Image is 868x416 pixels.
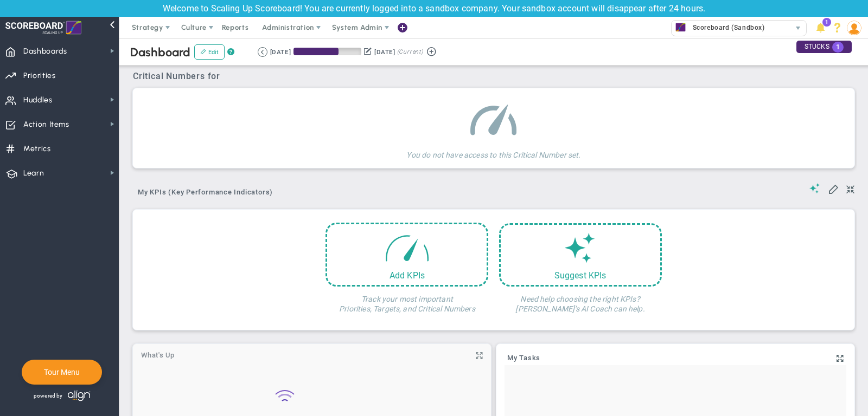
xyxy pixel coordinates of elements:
[847,21,861,35] img: 193898.Person.photo
[23,89,53,112] span: Huddles
[812,17,829,38] li: Announcements
[181,23,207,31] span: Culture
[23,113,69,136] span: Action Items
[262,23,314,31] span: Administration
[790,21,806,36] span: select
[23,40,67,63] span: Dashboards
[293,48,361,55] div: Period Progress: 66% Day 60 of 90 with 30 remaining.
[832,42,844,53] span: 1
[327,270,487,281] div: Add KPIs
[133,71,223,81] span: Critical Numbers for
[22,387,137,404] div: Powered by Align
[194,44,225,60] button: Edit
[23,64,56,87] span: Priorities
[41,367,83,377] button: Tour Menu
[132,23,163,31] span: Strategy
[501,270,660,281] div: Suggest KPIs
[216,17,254,38] span: Reports
[499,287,662,314] h4: Need help choosing the right KPIs? [PERSON_NAME]'s AI Coach can help.
[23,162,44,185] span: Learn
[258,47,267,57] button: Go to previous period
[828,183,839,194] span: Edit My KPIs
[270,47,291,57] div: [DATE]
[397,47,423,57] span: (Current)
[23,138,51,160] span: Metrics
[822,18,831,27] span: 1
[674,21,687,34] img: 33686.Company.photo
[507,354,540,362] span: My Tasks
[374,47,395,57] div: [DATE]
[687,21,765,35] span: Scoreboard (Sandbox)
[829,17,846,38] li: Help & Frequently Asked Questions (FAQ)
[332,23,382,31] span: System Admin
[507,354,540,363] a: My Tasks
[796,41,852,53] div: STUCKS
[325,287,488,314] h4: Track your most important Priorities, Targets, and Critical Numbers
[406,142,580,160] h4: You do not have access to this Critical Number set.
[130,45,190,60] span: Dashboard
[809,183,820,193] span: Suggestions (AI Feature)
[133,184,278,201] span: My KPIs (Key Performance Indicators)
[133,184,278,203] button: My KPIs (Key Performance Indicators)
